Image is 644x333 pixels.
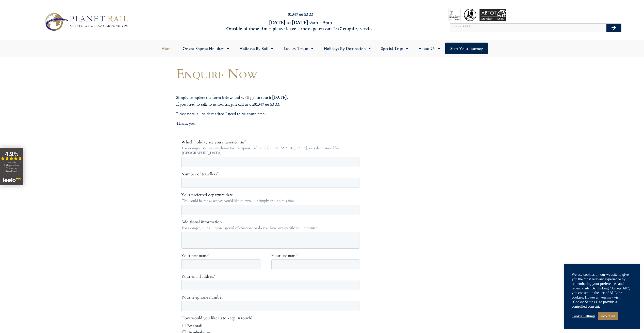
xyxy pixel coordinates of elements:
[176,94,367,107] p: Simply complete the form below and we’ll get in touch [DATE]. If you need to talk to us sooner, j...
[376,43,414,54] a: Special Trips
[572,272,633,309] div: We use cookies on our website to give you the most relevant experience by remembering your prefer...
[572,314,595,318] a: Cookie Settings
[278,43,319,54] a: Luxury Trains
[234,43,278,54] a: Holidays by Rail
[173,20,428,31] h6: [DATE] to [DATE] 9am – 5pm Outside of these times please leave a message on our 24/7 enquiry serv...
[176,120,367,127] p: Thank you.
[41,11,130,33] img: Planet Rail Train Holidays Logo
[3,43,641,54] nav: Menu
[177,43,234,54] a: Orient Express Holidays
[598,312,618,320] a: Accept All
[445,43,488,54] a: Start your Journey
[156,43,177,54] a: Home
[606,24,621,32] button: Search
[288,11,313,17] a: 01347 66 53 33
[319,43,376,54] a: Holidays by Destination
[176,66,367,81] h1: Enquire Now
[254,101,279,107] strong: 01347 66 53 33
[414,43,445,54] a: About Us
[176,110,367,117] p: Please note, all fields marked * need to be completed.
